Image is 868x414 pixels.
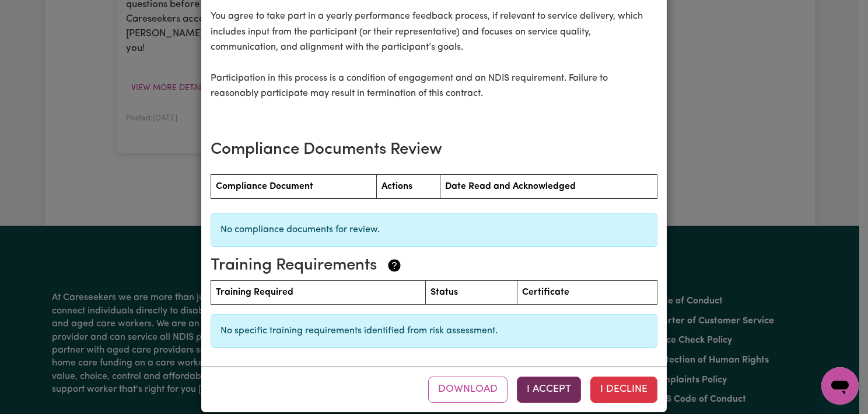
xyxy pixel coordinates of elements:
th: Date Read and Acknowledged [440,174,657,198]
button: Download contract [428,377,508,402]
button: Decline the contract terms [590,377,657,402]
h3: Compliance Documents Review [211,140,657,160]
th: Status [425,281,517,305]
th: Certificate [517,281,657,305]
th: Actions [377,174,440,198]
button: Accept the contract terms [517,377,581,402]
iframe: Button to launch messaging window [821,367,859,405]
div: No specific training requirements identified from risk assessment. [211,314,657,348]
th: Training Required [211,281,426,305]
div: No compliance documents for review. [211,213,657,247]
th: Compliance Document [211,174,377,198]
h3: Training Requirements [211,256,648,276]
